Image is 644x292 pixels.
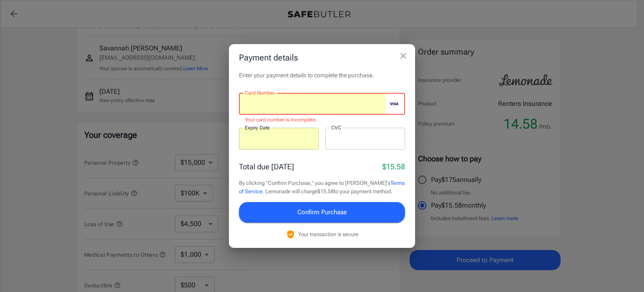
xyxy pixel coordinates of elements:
[245,116,399,124] p: Your card number is incomplete.
[239,180,405,195] a: Terms of Service
[229,44,415,71] h2: Payment details
[239,161,294,172] p: Total due [DATE]
[331,135,399,143] iframe: Secure CVC input frame
[239,202,405,222] button: Confirm Purchase
[297,207,347,218] span: Confirm Purchase
[245,135,313,143] iframe: Secure expiration date input frame
[331,124,341,131] label: CVC
[395,47,412,64] button: close
[382,161,405,172] p: $15.58
[239,71,405,79] p: Enter your payment details to complete the purchase.
[389,100,399,107] svg: visa
[239,179,405,195] p: By clicking "Confirm Purchase," you agree to [PERSON_NAME]'s . Lemonade will charge $15.58 to you...
[245,100,386,108] iframe: Secure card number input frame
[245,89,275,96] label: Card Number
[298,230,358,238] p: Your transaction is secure
[245,124,270,131] label: Expiry Date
